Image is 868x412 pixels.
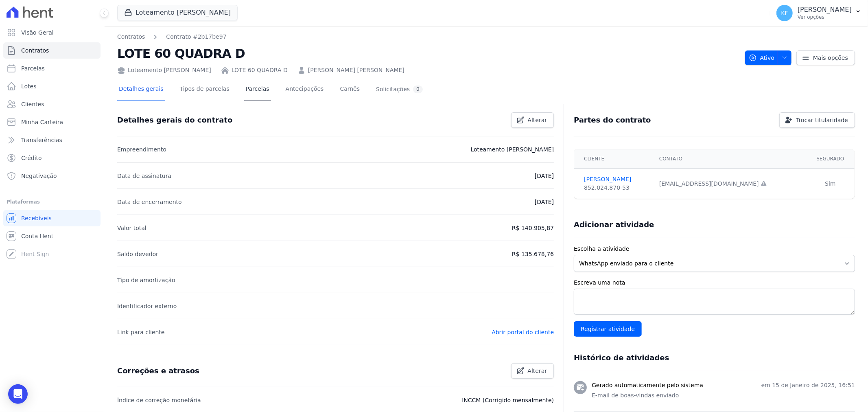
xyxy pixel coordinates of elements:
[232,66,288,75] a: LOTE 60 QUADRA D
[535,171,554,181] p: [DATE]
[3,150,101,166] a: Crédito
[21,154,42,162] span: Crédito
[659,180,801,188] div: [EMAIL_ADDRESS][DOMAIN_NAME]
[574,149,654,169] th: Cliente
[574,278,855,287] label: Escreva uma nota
[117,66,211,75] div: Loteamento [PERSON_NAME]
[117,44,739,63] h2: LOTE 60 QUADRA D
[117,115,232,125] h3: Detalhes gerais do contrato
[117,33,145,41] a: Contratos
[21,100,44,108] span: Clientes
[654,149,806,169] th: Contato
[462,395,554,405] p: INCCM (Corrigido mensalmente)
[592,391,855,400] p: E-mail de boas-vindas enviado
[308,66,404,75] a: [PERSON_NAME] [PERSON_NAME]
[3,228,101,244] a: Conta Hent
[528,116,547,124] span: Alterar
[512,223,554,233] p: R$ 140.905,87
[21,232,53,240] span: Conta Hent
[117,275,175,285] p: Tipo de amortização
[749,50,775,65] span: Ativo
[470,145,554,154] p: Loteamento [PERSON_NAME]
[3,24,101,41] a: Visão Geral
[511,112,554,128] a: Alterar
[21,118,63,126] span: Minha Carteira
[21,28,54,37] span: Visão Geral
[117,395,201,405] p: Índice de correção monetária
[3,168,101,184] a: Negativação
[806,169,855,199] td: Sim
[574,115,651,125] h3: Partes do contrato
[21,214,52,222] span: Recebíveis
[166,33,226,41] a: Contrato #2b17be97
[117,223,146,233] p: Valor total
[492,329,554,335] a: Abrir portal do cliente
[584,175,649,184] a: [PERSON_NAME]
[528,367,547,375] span: Alterar
[376,85,423,93] div: Solicitações
[117,197,182,207] p: Data de encerramento
[117,301,177,311] p: Identificador externo
[592,381,703,390] h3: Gerado automaticamente pelo sistema
[21,46,49,55] span: Contratos
[813,54,848,62] span: Mais opções
[8,384,28,404] div: Open Intercom Messenger
[796,50,855,65] a: Mais opções
[117,327,164,337] p: Link para cliente
[7,197,97,207] div: Plataformas
[584,184,649,192] div: 852.024.870-53
[574,220,654,230] h3: Adicionar atividade
[21,136,62,144] span: Transferências
[117,171,171,181] p: Data de assinatura
[779,112,855,128] a: Trocar titularidade
[117,145,166,154] p: Empreendimento
[535,197,554,207] p: [DATE]
[21,64,45,72] span: Parcelas
[3,60,101,77] a: Parcelas
[574,245,855,253] label: Escolha a atividade
[117,79,165,101] a: Detalhes gerais
[796,116,848,124] span: Trocar titularidade
[3,78,101,94] a: Lotes
[3,96,101,112] a: Clientes
[512,249,554,259] p: R$ 135.678,76
[781,10,788,16] span: KF
[117,5,238,20] button: Loteamento [PERSON_NAME]
[3,42,101,59] a: Contratos
[770,2,868,24] button: KF [PERSON_NAME] Ver opções
[806,149,855,169] th: Segurado
[3,114,101,130] a: Minha Carteira
[374,79,424,101] a: Solicitações0
[761,381,855,390] p: em 15 de Janeiro de 2025, 16:51
[574,321,642,337] input: Registrar atividade
[574,353,669,363] h3: Histórico de atividades
[117,33,739,41] nav: Breadcrumb
[117,249,158,259] p: Saldo devedor
[3,132,101,148] a: Transferências
[117,33,227,41] nav: Breadcrumb
[21,82,37,90] span: Lotes
[117,366,199,376] h3: Correções e atrasos
[338,79,361,101] a: Carnês
[798,14,852,20] p: Ver opções
[178,79,231,101] a: Tipos de parcelas
[244,79,271,101] a: Parcelas
[745,50,792,65] button: Ativo
[3,210,101,226] a: Recebíveis
[21,172,57,180] span: Negativação
[284,79,326,101] a: Antecipações
[798,6,852,14] p: [PERSON_NAME]
[413,85,423,93] div: 0
[511,363,554,379] a: Alterar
